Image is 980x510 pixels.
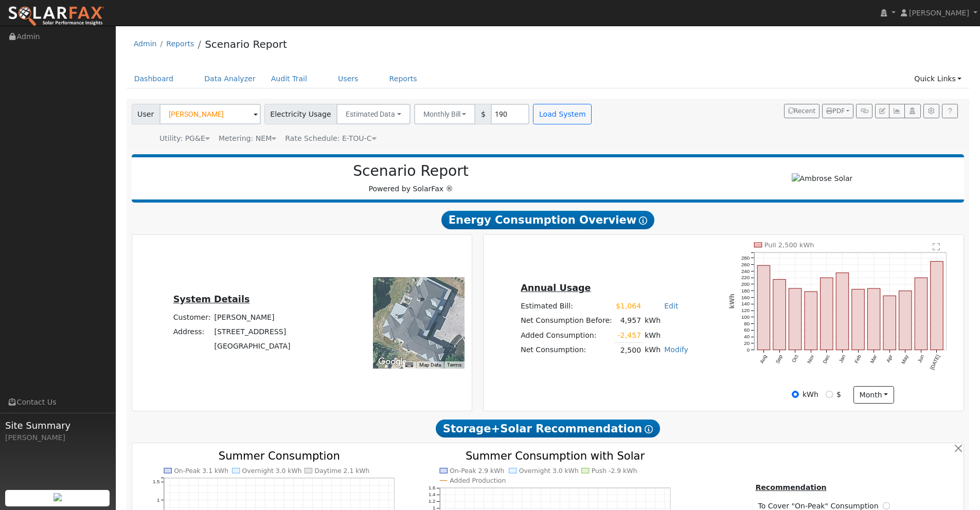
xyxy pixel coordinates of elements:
a: Admin [134,40,157,48]
text: Nov [806,354,815,365]
rect: onclick="" [821,278,833,350]
input: kWh [792,391,799,398]
text: Aug [759,354,768,364]
button: PDF [822,104,853,118]
td: [GEOGRAPHIC_DATA] [212,339,292,354]
td: Customer: [171,310,212,324]
rect: onclick="" [836,273,848,350]
img: SolarFax [8,6,104,27]
text: 20 [744,340,750,346]
div: [PERSON_NAME] [5,432,110,443]
td: Added Consumption: [519,328,614,343]
td: Net Consumption Before: [519,314,614,328]
text: Push -2.9 kWh [592,467,637,475]
text: Dec [822,354,831,365]
text: 1.2 [429,498,435,504]
h2: Scenario Report [142,162,680,180]
a: Users [330,69,366,88]
u: Recommendation [755,483,826,491]
span: Storage+Solar Recommendation [436,420,660,438]
text: Added Production [450,477,506,484]
a: Reports [166,40,194,48]
text: Feb [853,354,862,364]
u: Annual Usage [521,283,591,293]
button: Estimated Data [336,104,411,124]
div: Utility: PG&E [159,133,210,144]
text: Pull 2,500 kWh [764,241,814,249]
text: Overnight 3.0 kWh [519,467,579,475]
text: Jun [917,354,925,363]
input: $ [826,391,833,398]
span: [PERSON_NAME] [909,9,969,17]
button: Edit User [875,104,889,118]
rect: onclick="" [789,288,801,350]
text: Summer Consumption with Solar [466,449,645,462]
td: -2,457 [614,328,643,343]
a: Quick Links [906,69,969,88]
u: System Details [173,294,250,304]
text: Jan [838,354,847,363]
text: 40 [744,334,750,339]
text: Sep [775,354,784,365]
text: Daytime 2.1 kWh [315,467,370,475]
span: $ [475,104,491,124]
img: retrieve [54,493,62,501]
td: 2,500 [614,343,643,358]
i: Show Help [645,425,653,433]
td: kWh [643,328,663,343]
text: 1.6 [429,485,435,490]
button: Load System [533,104,592,124]
a: Data Analyzer [197,69,263,88]
text: 160 [741,295,750,300]
td: [STREET_ADDRESS] [212,324,292,339]
label: kWh [803,389,818,400]
a: Terms [447,362,461,368]
span: PDF [826,107,845,115]
text: 80 [744,321,750,326]
button: Multi-Series Graph [889,104,905,118]
button: Keyboard shortcuts [405,361,413,369]
text: Summer Consumption [219,449,340,462]
text: 280 [741,255,750,261]
span: Electricity Usage [264,104,337,124]
span: Alias: None [285,134,376,142]
text: Apr [885,354,894,363]
div: Metering: NEM [219,133,276,144]
text: 120 [741,307,750,313]
text: 1 [157,497,159,503]
text: 220 [741,275,750,280]
rect: onclick="" [931,261,943,350]
span: User [132,104,160,124]
span: Site Summary [5,418,110,432]
td: Net Consumption: [519,343,614,358]
rect: onclick="" [883,296,896,350]
button: Recent [784,104,820,118]
button: Generate Report Link [856,104,872,118]
text:  [933,243,940,251]
text: 100 [741,314,750,320]
td: Estimated Bill: [519,299,614,314]
text: 140 [741,301,750,306]
button: Map Data [419,361,441,369]
text: kWh [728,294,736,308]
img: Google [376,355,409,369]
text: 1.5 [153,479,159,484]
td: Address: [171,324,212,339]
img: Ambrose Solar [792,173,853,184]
button: Login As [904,104,920,118]
rect: onclick="" [805,292,817,350]
td: 4,957 [614,314,643,328]
text: 260 [741,262,750,267]
div: Powered by SolarFax ® [137,162,685,194]
text: 240 [741,268,750,274]
i: Show Help [639,216,647,225]
a: Open this area in Google Maps (opens a new window) [376,355,409,369]
text: 200 [741,281,750,287]
text: 180 [741,288,750,294]
text: 60 [744,327,750,333]
rect: onclick="" [757,265,770,350]
text: 1.4 [429,491,436,497]
a: Edit [664,302,678,310]
text: [DATE] [929,354,941,371]
button: Settings [923,104,939,118]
